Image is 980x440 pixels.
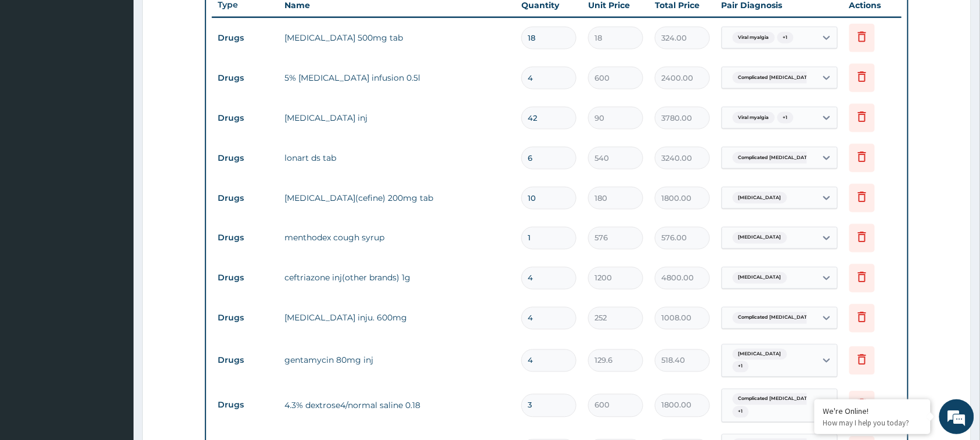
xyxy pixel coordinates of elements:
[279,106,516,129] td: [MEDICAL_DATA] inj
[212,147,279,169] td: Drugs
[21,58,47,87] img: d_794563401_company_1708531726252_794563401
[212,268,279,289] td: Drugs
[733,112,775,124] span: Viral myalgia
[212,228,279,249] td: Drugs
[733,394,819,405] span: Complicated [MEDICAL_DATA]
[212,67,279,89] td: Drugs
[279,226,516,250] td: menthodex cough syrup
[823,418,922,428] p: How may I help you today?
[733,72,819,84] span: Complicated [MEDICAL_DATA]
[6,317,221,358] textarea: Type your message and hit 'Enter'
[279,146,516,169] td: lonart ds tab
[279,186,516,210] td: [MEDICAL_DATA](cefine) 200mg tab
[60,65,195,80] div: Chat with us now
[279,66,516,89] td: 5% [MEDICAL_DATA] infusion 0.5l
[733,312,819,324] span: Complicated [MEDICAL_DATA]
[733,152,819,164] span: Complicated [MEDICAL_DATA]
[212,27,279,49] td: Drugs
[67,146,160,264] span: We're online!
[733,349,787,360] span: [MEDICAL_DATA]
[733,406,749,418] span: + 1
[212,395,279,416] td: Drugs
[777,112,794,124] span: + 1
[733,361,749,373] span: + 1
[190,6,218,34] div: Minimize live chat window
[279,394,516,417] td: 4.3% dextrose4/normal saline 0.18
[279,349,516,372] td: gentamycin 80mg inj
[733,32,775,44] span: Viral myalgia
[212,107,279,129] td: Drugs
[279,266,516,290] td: ceftriazone inj(other brands) 1g
[212,308,279,329] td: Drugs
[733,232,787,244] span: [MEDICAL_DATA]
[279,306,516,330] td: [MEDICAL_DATA] inju. 600mg
[212,187,279,209] td: Drugs
[733,272,787,284] span: [MEDICAL_DATA]
[279,26,516,49] td: [MEDICAL_DATA] 500mg tab
[777,32,794,44] span: + 1
[733,192,787,204] span: [MEDICAL_DATA]
[212,350,279,372] td: Drugs
[823,406,922,416] div: We're Online!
